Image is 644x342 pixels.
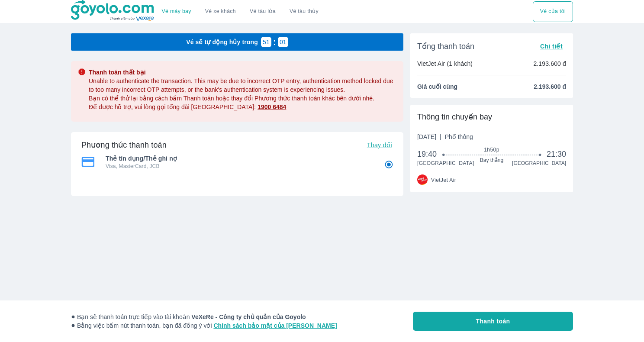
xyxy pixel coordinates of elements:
button: Thay đổi [364,139,396,151]
span: VietJet Air [431,177,456,184]
span: Bay thẳng [444,157,540,164]
p: 01 [280,38,287,46]
button: Thanh toán [413,312,573,331]
span: Chi tiết [540,43,563,50]
p: 2.193.600 đ [533,59,566,68]
span: Thay đổi [367,142,392,148]
p: 51 [263,38,270,46]
span: Tổng thanh toán [417,41,474,52]
button: Vé tàu thủy [283,1,325,22]
p: Vé sẽ tự động hủy trong [186,38,258,46]
span: [DATE] [417,132,473,141]
span: Để được hỗ trợ, vui lòng gọi tổng đài [GEOGRAPHIC_DATA]: [89,103,286,110]
a: Vé máy bay [162,8,191,15]
span: 19:40 [417,149,444,159]
span: Thanh toán [476,317,510,326]
div: choose transportation mode [533,1,573,22]
span: Giá cuối cùng [417,82,457,91]
button: Chi tiết [537,40,566,52]
span: Bạn sẽ thanh toán trực tiếp vào tài khoản [71,313,337,321]
strong: VeXeRe - Công ty chủ quản của Goyolo [191,313,306,320]
div: choose transportation mode [155,1,325,22]
span: Thanh toán thất bại [89,68,396,77]
p: VietJet Air (1 khách) [417,59,473,68]
span: 2.193.600 đ [534,82,566,91]
span: 21:30 [547,149,566,159]
span: Phổ thông [445,133,473,140]
span: | [440,133,441,140]
h6: Phương thức thanh toán [81,140,167,150]
div: Thẻ tín dụng/Thẻ ghi nợThẻ tín dụng/Thẻ ghi nợVisa, MasterCard, JCB [81,152,393,172]
a: Vé tàu lửa [243,1,283,22]
button: Vé của tôi [533,1,573,22]
img: alert [78,68,86,76]
span: Unable to authenticate the transaction. This may be due to incorrect OTP entry, authentication me... [89,77,396,103]
span: Bằng việc bấm nút thanh toán, bạn đã đồng ý với [71,321,337,330]
p: Visa, MasterCard, JCB [106,163,372,170]
a: 1900 6484 [258,103,286,111]
p: : [271,38,278,46]
span: Thẻ tín dụng/Thẻ ghi nợ [106,154,372,163]
a: Chính sách bảo mật của [PERSON_NAME] [213,322,337,329]
span: 1h50p [444,146,540,153]
img: Thẻ tín dụng/Thẻ ghi nợ [81,157,94,167]
a: Vé xe khách [205,8,236,15]
div: Thông tin chuyến bay [417,112,566,122]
